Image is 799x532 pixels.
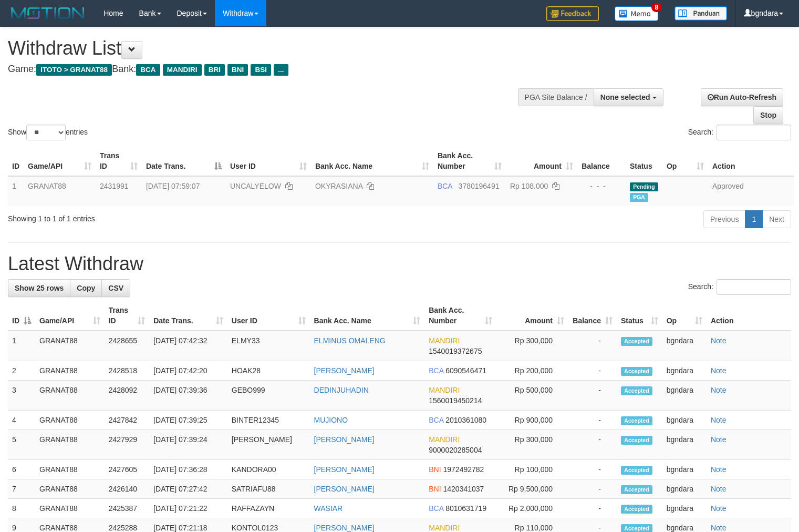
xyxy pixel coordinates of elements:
span: PGA [630,193,648,202]
span: Accepted [621,337,652,346]
th: Trans ID: activate to sort column ascending [96,146,142,176]
td: GRANAT88 [35,460,105,479]
h1: Withdraw List [8,38,522,59]
a: Note [711,485,727,493]
th: Bank Acc. Number: activate to sort column ascending [424,301,496,331]
td: 5 [8,430,35,460]
th: Amount: activate to sort column ascending [506,146,577,176]
span: BRI [204,64,225,76]
a: Copy [70,279,102,297]
th: Amount: activate to sort column ascending [496,301,568,331]
span: Copy 2010361080 to clipboard [445,416,486,424]
th: ID [8,146,24,176]
a: Note [711,524,727,532]
span: BNI [429,485,441,493]
td: Approved [708,176,794,206]
td: GRANAT88 [35,499,105,518]
td: 7 [8,479,35,499]
th: Action [708,146,794,176]
th: Op: activate to sort column ascending [662,301,707,331]
a: WASIAR [314,504,343,513]
th: Bank Acc. Name: activate to sort column ascending [310,301,425,331]
td: 2428518 [105,361,150,381]
td: bgndara [662,430,707,460]
td: bgndara [662,479,707,499]
td: Rp 300,000 [496,331,568,361]
td: 3 [8,381,35,411]
td: GRANAT88 [35,411,105,430]
span: BNI [227,64,248,76]
span: BCA [429,416,443,424]
select: Showentries [26,125,66,140]
input: Search: [717,125,791,140]
th: Bank Acc. Number: activate to sort column ascending [433,146,506,176]
td: Rp 2,000,000 [496,499,568,518]
td: GEBO999 [227,381,310,411]
h1: Latest Withdraw [8,253,791,274]
td: [DATE] 07:39:24 [149,430,227,460]
label: Search: [688,125,791,140]
a: Note [711,336,727,345]
td: - [568,499,617,518]
td: [DATE] 07:36:28 [149,460,227,479]
div: - - - [582,181,621,191]
a: Note [711,435,727,444]
td: bgndara [662,381,707,411]
span: Show 25 rows [15,284,64,292]
a: Run Auto-Refresh [701,88,783,106]
a: DEDINJUHADIN [314,386,369,394]
a: Next [762,210,791,228]
a: [PERSON_NAME] [314,524,375,532]
img: Feedback.jpg [546,6,599,21]
a: 1 [745,210,763,228]
th: Game/API: activate to sort column ascending [35,301,105,331]
span: BSI [251,64,271,76]
td: Rp 100,000 [496,460,568,479]
td: [DATE] 07:42:20 [149,361,227,381]
a: Note [711,366,727,375]
a: CSV [101,279,130,297]
input: Search: [717,279,791,295]
td: 2427605 [105,460,150,479]
th: Game/API: activate to sort column ascending [24,146,96,176]
span: Copy 1560019450214 to clipboard [429,396,482,405]
a: MUJIONO [314,416,348,424]
span: None selected [600,93,650,101]
a: [PERSON_NAME] [314,435,375,444]
td: - [568,430,617,460]
th: Date Trans.: activate to sort column descending [142,146,226,176]
td: - [568,460,617,479]
span: Copy 1420341037 to clipboard [443,485,484,493]
a: Note [711,504,727,513]
td: GRANAT88 [35,479,105,499]
span: Accepted [621,505,652,514]
td: [DATE] 07:39:36 [149,381,227,411]
td: 1 [8,176,24,206]
td: HOAK28 [227,361,310,381]
span: BCA [429,366,443,375]
td: KANDORA00 [227,460,310,479]
td: bgndara [662,411,707,430]
span: Accepted [621,367,652,376]
td: Rp 300,000 [496,430,568,460]
td: 2428655 [105,331,150,361]
td: Rp 200,000 [496,361,568,381]
a: Show 25 rows [8,279,70,297]
span: [DATE] 07:59:07 [146,182,200,190]
td: - [568,411,617,430]
a: ELMINUS OMALENG [314,336,386,345]
th: ID: activate to sort column descending [8,301,35,331]
td: GRANAT88 [24,176,96,206]
span: Copy 6090546471 to clipboard [445,366,486,375]
span: Copy 8010631719 to clipboard [445,504,486,513]
span: Copy 1972492782 to clipboard [443,465,484,474]
td: - [568,381,617,411]
td: GRANAT88 [35,430,105,460]
td: - [568,361,617,381]
label: Search: [688,279,791,295]
td: GRANAT88 [35,331,105,361]
a: Note [711,465,727,474]
span: Accepted [621,466,652,475]
button: None selected [594,88,663,106]
td: 1 [8,331,35,361]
